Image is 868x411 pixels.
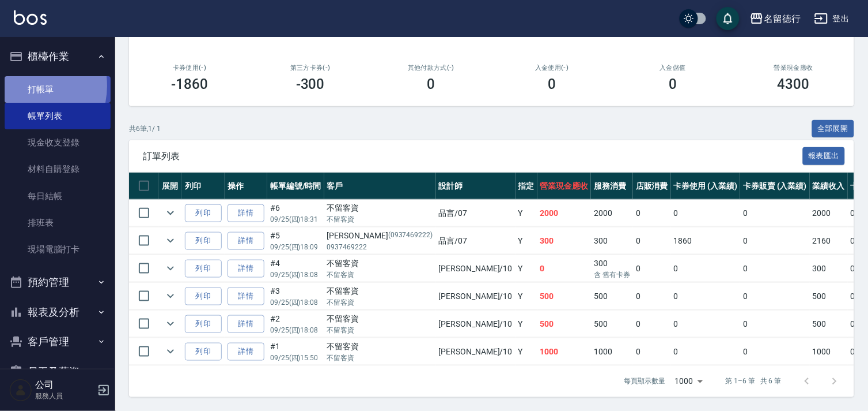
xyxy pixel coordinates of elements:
a: 詳情 [228,287,264,305]
th: 卡券使用 (入業績) [671,173,741,200]
button: 報表及分析 [5,297,111,327]
td: #3 [267,283,324,310]
h2: 卡券使用(-) [143,64,236,72]
td: Y [516,227,537,255]
a: 現場電腦打卡 [5,236,111,263]
td: 500 [537,311,592,338]
button: 員工及薪資 [5,357,111,387]
button: 列印 [185,232,222,250]
button: expand row [162,260,179,277]
h5: 公司 [35,379,94,391]
a: 報表匯出 [803,150,846,161]
td: 0 [740,283,810,310]
td: 300 [591,255,633,282]
td: Y [516,200,537,227]
td: 0 [740,227,810,255]
a: 詳情 [228,232,264,250]
td: 500 [810,283,848,310]
button: 報表匯出 [803,147,846,165]
p: 09/25 (四) 18:09 [270,242,321,252]
div: 不留客資 [327,313,433,325]
td: Y [516,311,537,338]
td: 0 [671,255,741,282]
td: 0 [633,200,671,227]
td: 0 [633,338,671,365]
td: 0 [740,311,810,338]
td: 2000 [591,200,633,227]
span: 訂單列表 [143,151,803,162]
h3: 0 [669,76,677,92]
button: 全部展開 [812,120,855,138]
td: 0 [740,338,810,365]
a: 詳情 [228,204,264,222]
th: 操作 [225,173,267,200]
p: 09/25 (四) 18:08 [270,325,321,335]
div: 不留客資 [327,285,433,297]
td: 0 [740,200,810,227]
h3: 0 [548,76,556,92]
button: 列印 [185,315,222,333]
td: 0 [671,338,741,365]
td: 0 [671,200,741,227]
td: 500 [591,283,633,310]
td: 品言 /07 [436,227,516,255]
p: 第 1–6 筆 共 6 筆 [726,376,782,387]
h2: 其他付款方式(-) [385,64,478,72]
td: 300 [537,227,592,255]
button: expand row [162,232,179,249]
button: expand row [162,204,179,222]
p: 09/25 (四) 18:31 [270,214,321,225]
h2: 入金使用(-) [505,64,598,72]
p: 0937469222 [327,242,433,252]
button: 列印 [185,204,222,222]
p: 含 舊有卡券 [594,270,630,280]
a: 每日結帳 [5,183,111,210]
td: Y [516,255,537,282]
div: [PERSON_NAME] [327,230,433,242]
td: [PERSON_NAME] /10 [436,255,516,282]
th: 設計師 [436,173,516,200]
td: #5 [267,227,324,255]
a: 詳情 [228,260,264,278]
th: 營業現金應收 [537,173,592,200]
th: 列印 [182,173,225,200]
td: 0 [633,227,671,255]
td: #2 [267,311,324,338]
td: [PERSON_NAME] /10 [436,283,516,310]
p: 每頁顯示數量 [624,376,666,387]
td: 1000 [537,338,592,365]
a: 打帳單 [5,76,111,103]
a: 詳情 [228,343,264,361]
td: Y [516,283,537,310]
td: 2000 [810,200,848,227]
p: 不留客資 [327,353,433,363]
p: 服務人員 [35,391,94,401]
th: 業績收入 [810,173,848,200]
td: 0 [671,283,741,310]
button: 預約管理 [5,267,111,297]
p: 不留客資 [327,214,433,225]
button: save [717,7,740,30]
td: 500 [537,283,592,310]
td: 300 [810,255,848,282]
td: 1000 [591,338,633,365]
div: 不留客資 [327,257,433,270]
p: 09/25 (四) 15:50 [270,353,321,363]
a: 排班表 [5,210,111,236]
td: [PERSON_NAME] /10 [436,338,516,365]
h3: -300 [296,76,325,92]
a: 帳單列表 [5,103,111,129]
h3: -1860 [171,76,208,92]
img: Person [9,379,32,402]
td: Y [516,338,537,365]
h2: 入金儲值 [626,64,719,72]
td: 0 [740,255,810,282]
p: 09/25 (四) 18:08 [270,270,321,280]
button: 列印 [185,260,222,278]
td: 2000 [537,200,592,227]
td: 1860 [671,227,741,255]
p: 不留客資 [327,297,433,308]
td: 2160 [810,227,848,255]
td: 0 [633,255,671,282]
button: 客戶管理 [5,327,111,357]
